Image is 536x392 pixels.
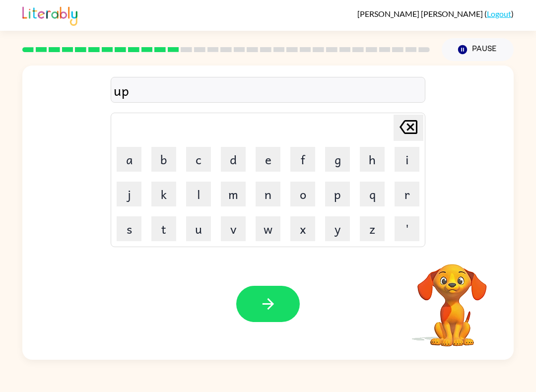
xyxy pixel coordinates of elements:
[290,182,315,206] button: o
[360,182,385,206] button: q
[357,9,484,18] span: [PERSON_NAME] [PERSON_NAME]
[325,147,350,172] button: g
[395,216,419,241] button: '
[290,216,315,241] button: x
[221,216,246,241] button: v
[221,147,246,172] button: d
[325,216,350,241] button: y
[151,147,176,172] button: b
[186,216,211,241] button: u
[360,216,385,241] button: z
[360,147,385,172] button: h
[395,182,419,206] button: r
[186,147,211,172] button: c
[151,216,176,241] button: t
[22,4,77,26] img: Literably
[117,182,141,206] button: j
[256,182,280,206] button: n
[325,182,350,206] button: p
[256,147,280,172] button: e
[487,9,511,18] a: Logout
[221,182,246,206] button: m
[256,216,280,241] button: w
[442,38,514,61] button: Pause
[402,249,502,348] video: Your browser must support playing .mp4 files to use Literably. Please try using another browser.
[117,216,141,241] button: s
[395,147,419,172] button: i
[117,147,141,172] button: a
[357,9,514,18] div: ( )
[186,182,211,206] button: l
[151,182,176,206] button: k
[290,147,315,172] button: f
[114,80,422,101] div: up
